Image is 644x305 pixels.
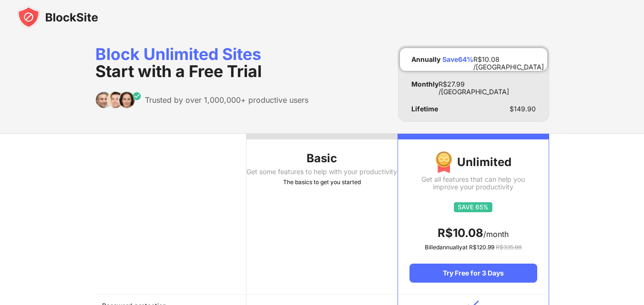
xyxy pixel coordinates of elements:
div: $ 149.90 [510,105,536,113]
div: Annually [411,56,440,63]
div: Billed annually at R$ 120.99 [409,243,537,252]
div: /month [409,226,537,241]
div: Trusted by over 1,000,000+ productive users [145,95,308,105]
img: save65.svg [454,202,492,212]
div: Block Unlimited Sites [95,46,308,80]
img: img-premium-medal [435,151,452,174]
img: trusted-by.svg [95,91,142,108]
div: Basic [246,151,398,166]
div: R$ 27.99 /[GEOGRAPHIC_DATA] [439,80,536,88]
div: Unlimited [409,151,537,174]
div: Try Free for 3 Days [409,264,537,283]
span: Start with a Free Trial [95,61,262,81]
div: The basics to get you started [246,177,398,187]
div: Monthly [411,80,439,88]
div: Lifetime [411,105,438,113]
div: Save 64 % [442,56,473,63]
div: Get some features to help with your productivity [246,168,398,176]
span: R$ 10.08 [438,226,483,240]
span: R$ 335.88 [496,244,521,251]
div: Get all features that can help you improve your productivity [409,176,537,191]
div: R$ 10.08 /[GEOGRAPHIC_DATA] [473,56,544,63]
img: blocksite-icon-black.svg [17,6,98,29]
